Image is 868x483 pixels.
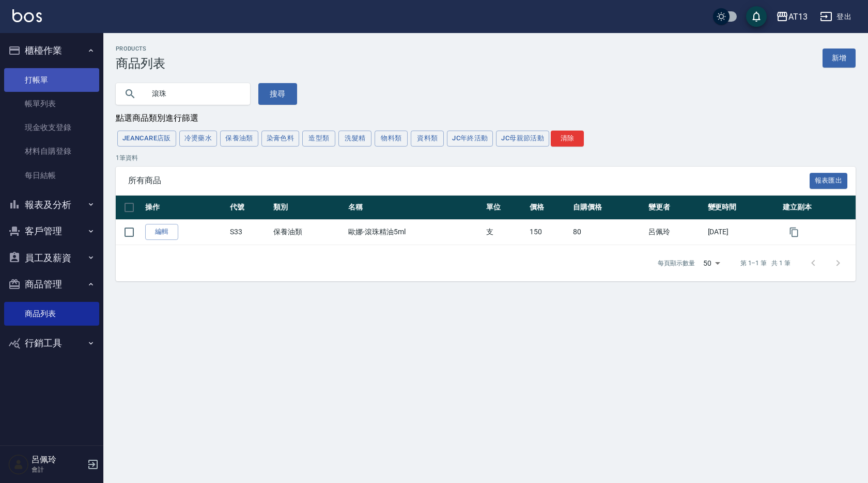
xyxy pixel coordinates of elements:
th: 類別 [271,196,346,220]
button: AT13 [772,6,812,27]
th: 變更時間 [705,196,781,220]
button: 客戶管理 [4,218,99,245]
button: 登出 [816,7,856,26]
h2: Products [116,45,165,52]
th: 自購價格 [570,196,646,220]
td: 80 [570,219,646,245]
a: 新增 [823,49,856,68]
span: 所有商品 [128,175,810,186]
button: 報表及分析 [4,191,99,218]
a: 商品列表 [4,302,99,326]
h3: 商品列表 [116,56,165,71]
div: 點選商品類別進行篩選 [116,113,856,124]
button: 保養油類 [220,131,258,147]
button: save [746,6,767,27]
img: Logo [12,9,42,22]
button: 行銷工具 [4,330,99,357]
button: 員工及薪資 [4,245,99,271]
th: 名稱 [346,196,484,220]
a: 材料自購登錄 [4,139,99,163]
th: 變更者 [646,196,705,220]
td: 支 [484,219,527,245]
td: [DATE] [705,219,781,245]
button: 清除 [551,131,584,147]
a: 編輯 [145,224,178,240]
a: 每日結帳 [4,164,99,187]
td: 保養油類 [271,219,346,245]
th: 價格 [527,196,570,220]
th: 代號 [227,196,271,220]
button: JC母親節活動 [496,131,549,147]
button: 資料類 [411,131,444,147]
button: 染膏色料 [261,131,300,147]
td: 150 [527,219,570,245]
button: 洗髮精 [338,131,371,147]
button: 商品管理 [4,271,99,298]
button: 報表匯出 [810,173,848,189]
th: 操作 [143,196,227,220]
a: 打帳單 [4,68,99,92]
td: S33 [227,219,271,245]
td: 呂佩玲 [646,219,705,245]
div: AT13 [788,10,808,23]
div: 50 [699,249,724,277]
a: 報表匯出 [810,175,848,185]
button: JeanCare店販 [117,131,176,147]
img: Person [8,454,29,475]
p: 第 1–1 筆 共 1 筆 [740,259,791,268]
button: 造型類 [302,131,335,147]
input: 搜尋關鍵字 [145,80,242,108]
button: 物料類 [375,131,408,147]
a: 帳單列表 [4,92,99,116]
p: 1 筆資料 [116,153,856,163]
button: 搜尋 [258,83,297,105]
td: 歐娜-滾珠精油5ml [346,219,484,245]
a: 現金收支登錄 [4,116,99,139]
h5: 呂佩玲 [32,455,84,465]
th: 單位 [484,196,527,220]
button: JC年終活動 [447,131,493,147]
p: 會計 [32,465,84,474]
p: 每頁顯示數量 [658,259,695,268]
button: 冷燙藥水 [179,131,218,147]
button: 櫃檯作業 [4,37,99,64]
th: 建立副本 [780,196,856,220]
